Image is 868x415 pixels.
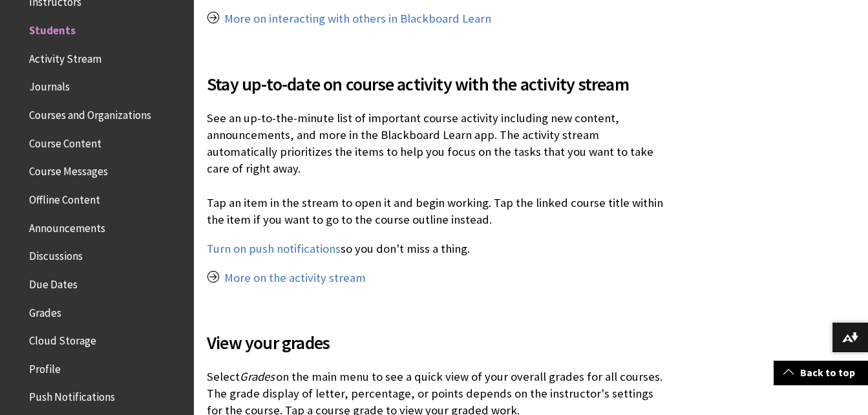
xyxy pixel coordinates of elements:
[207,240,664,257] p: so you don't miss a thing.
[29,76,70,94] span: Journals
[29,358,61,376] span: Profile
[29,330,96,347] span: Cloud Storage
[207,110,664,228] p: See an up-to-the-minute list of important course activity including new content, announcements, a...
[774,361,868,385] a: Back to top
[224,270,366,286] a: More on the activity stream
[29,387,115,404] span: Push Notifications
[29,161,108,178] span: Course Messages
[29,19,76,37] span: Students
[29,104,151,122] span: Courses and Organizations
[29,133,101,150] span: Course Content
[207,241,341,257] a: Turn on push notifications
[207,329,664,356] span: View your grades
[224,11,491,27] a: More on interacting with others in Blackboard Learn
[29,217,105,235] span: Announcements
[240,369,275,384] span: Grades
[29,48,101,65] span: Activity Stream
[29,245,83,262] span: Discussions
[29,273,78,291] span: Due Dates
[29,302,61,319] span: Grades
[207,70,664,98] span: Stay up-to-date on course activity with the activity stream
[29,189,100,206] span: Offline Content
